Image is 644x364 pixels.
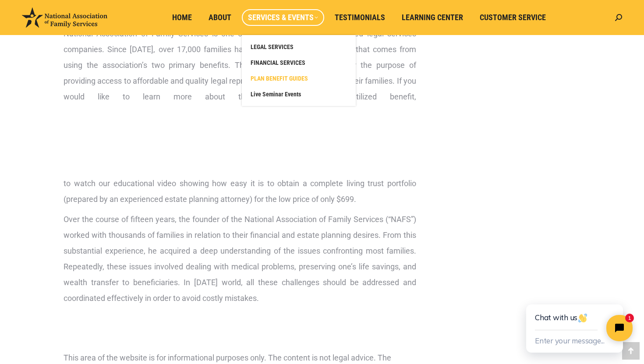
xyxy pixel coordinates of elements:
[396,9,469,26] a: Learning Center
[64,215,416,303] span: founder of the National Association of Family Services (“NAFS”) worked with thousands of families...
[248,13,318,22] span: Services & Events
[251,74,308,82] span: PLAN BENEFIT GUIDES
[166,9,198,26] a: Home
[251,59,305,67] span: FINANCIAL SERVICES
[402,13,463,22] span: Learning Center
[506,276,644,364] iframe: Tidio Chat
[251,43,294,51] span: LEGAL SERVICES
[246,86,351,102] a: Live Seminar Events
[202,9,237,26] a: About
[209,13,231,22] span: About
[246,39,351,55] a: LEGAL SERVICES
[246,71,351,86] a: PLAN BENEFIT GUIDES
[480,13,546,22] span: Customer Service
[474,9,552,26] a: Customer Service
[22,7,107,28] img: National Association of Family Services
[172,13,192,22] span: Home
[64,215,190,224] span: Over the course of fifteen years, the
[335,13,385,22] span: Testimonials
[64,29,416,101] span: National Association of Family Services is one of the nation’s premier discounted legal services ...
[246,55,351,71] a: FINANCIAL SERVICES
[64,179,416,204] span: to watch our educational video showing how easy it is to obtain a complete living trust portfolio...
[329,9,391,26] a: Testimonials
[251,90,301,98] span: Live Seminar Events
